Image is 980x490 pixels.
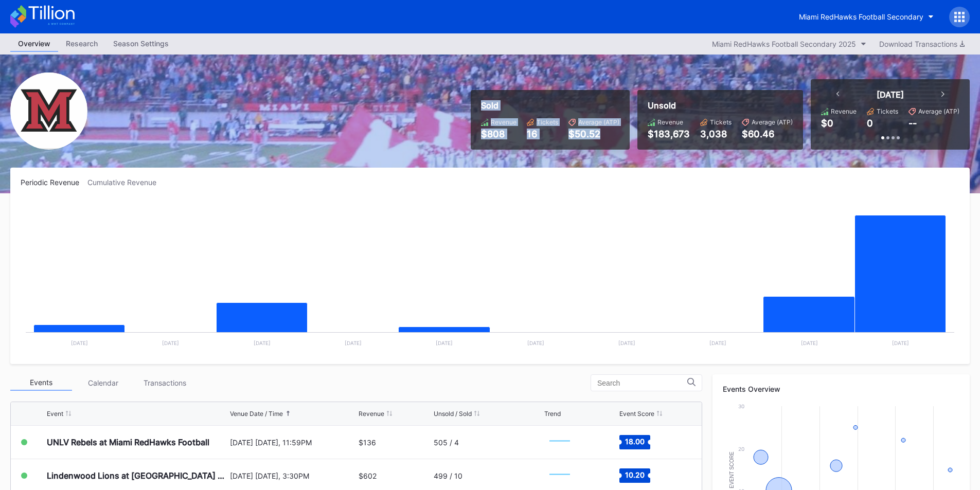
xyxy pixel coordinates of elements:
text: [DATE] [709,340,726,346]
div: Lindenwood Lions at [GEOGRAPHIC_DATA] RedHawks Football [47,470,227,481]
div: Miami RedHawks Football Secondary [799,12,923,21]
div: UNLV Rebels at Miami RedHawks Football [47,437,209,447]
div: 505 / 4 [434,438,459,447]
div: Events [10,375,72,391]
div: $183,673 [648,129,690,139]
div: Revenue [359,410,384,418]
text: [DATE] [527,340,544,346]
text: 30 [738,403,744,409]
button: Miami RedHawks Football Secondary 2025 [707,37,871,51]
div: Miami RedHawks Football Secondary 2025 [712,40,856,48]
input: Search [597,379,687,387]
button: Miami RedHawks Football Secondary [791,7,941,26]
div: Revenue [831,107,857,115]
text: [DATE] [801,340,818,346]
text: [DATE] [162,340,179,346]
div: Tickets [710,118,732,126]
svg: Chart title [544,429,575,455]
div: Periodic Revenue [21,178,87,187]
div: Unsold [648,100,793,111]
div: $50.52 [568,129,619,139]
div: 3,038 [700,129,732,139]
text: 20 [738,446,744,452]
div: -- [908,118,917,129]
div: 499 / 10 [434,471,462,480]
div: Research [58,36,105,51]
button: Download Transactions [874,37,970,51]
div: $136 [359,438,376,447]
div: Revenue [657,118,683,126]
text: [DATE] [345,340,362,346]
text: [DATE] [254,340,271,346]
div: Tickets [537,118,558,126]
text: [DATE] [436,340,453,346]
svg: Chart title [21,199,959,354]
div: [DATE] [DATE], 11:59PM [230,438,357,447]
div: Season Settings [105,36,176,51]
div: Unsold / Sold [434,410,472,418]
div: Average (ATP) [752,118,793,126]
div: Events Overview [723,385,959,393]
a: Research [58,36,105,52]
div: 0 [867,118,873,129]
text: Event Score [729,451,735,488]
div: $602 [359,471,377,480]
text: 10.20 [625,470,645,479]
div: Transactions [134,375,195,391]
div: Sold [481,100,619,111]
div: Revenue [491,118,516,126]
div: Average (ATP) [578,118,619,126]
div: [DATE] [877,89,904,100]
div: Calendar [72,375,134,391]
div: Trend [544,410,561,418]
text: [DATE] [892,340,909,346]
div: Event [47,410,63,418]
div: 16 [527,129,558,139]
div: [DATE] [DATE], 3:30PM [230,471,357,480]
svg: Chart title [544,463,575,488]
text: [DATE] [71,340,88,346]
text: [DATE] [618,340,635,346]
div: Cumulative Revenue [87,178,165,187]
div: $60.46 [742,129,793,139]
div: $0 [821,118,833,129]
div: Venue Date / Time [230,410,283,418]
a: Overview [10,36,58,52]
div: Tickets [877,107,898,115]
div: Download Transactions [879,40,965,48]
div: Event Score [619,410,654,418]
div: Average (ATP) [918,107,959,115]
img: Miami_RedHawks_Football_Secondary.png [10,72,87,150]
div: $808 [481,129,516,139]
text: 18.00 [625,437,645,446]
a: Season Settings [105,36,176,52]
